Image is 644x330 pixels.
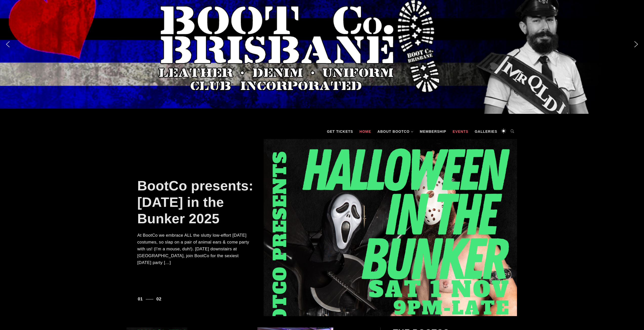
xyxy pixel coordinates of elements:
p: At BootCo we embrace ALL the slutty low-effort [DATE] costumes, so slap on a pair of animal ears ... [137,232,254,266]
a: BootCo presents: [DATE] in the Bunker 2025 [137,178,253,226]
a: Galleries [472,124,500,139]
button: 2 [156,292,162,306]
img: previous arrow [4,40,12,48]
a: Events [450,124,471,139]
a: GET TICKETS [324,124,356,139]
img: next arrow [632,40,640,48]
a: Membership [417,124,449,139]
a: About BootCo [375,124,416,139]
button: 1 [137,292,143,306]
a: Home [357,124,374,139]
